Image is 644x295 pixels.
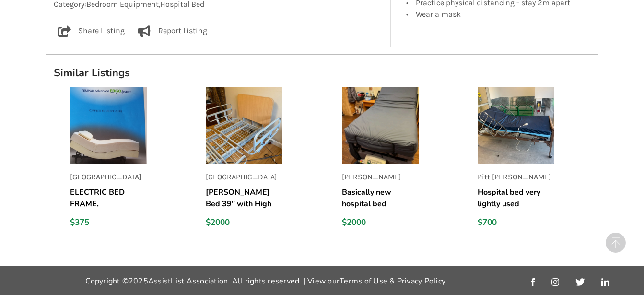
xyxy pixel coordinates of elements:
[70,172,147,183] p: [GEOGRAPHIC_DATA]
[601,278,609,286] img: linkedin_link
[158,25,207,37] p: Report Listing
[342,217,419,228] div: $2000
[70,187,147,210] h5: ELECTRIC BED FRAME, ADJUSTABLE DOUBLE SIZE (74.5"X 53.5"), MASSAGE FEATURES & ROLER COASTER LEGS ...
[342,172,419,183] p: [PERSON_NAME]
[575,278,585,286] img: twitter_link
[70,87,147,164] img: listing
[478,87,554,164] img: listing
[46,66,598,80] h1: Similar Listings
[478,87,598,236] a: listingPitt [PERSON_NAME]Hospital bed very lightly used$700
[551,278,559,286] img: instagram_link
[206,217,282,228] div: $2000
[206,187,282,210] h5: [PERSON_NAME] Bed 39" with High quality Blake Medical Infusion 39"x80" Mattress. Used for less th...
[342,87,462,236] a: listing[PERSON_NAME]Basically new hospital bed$2000
[70,217,147,228] div: $375
[206,87,326,236] a: listing[GEOGRAPHIC_DATA][PERSON_NAME] Bed 39" with High quality Blake Medical Infusion 39"x80" Ma...
[342,187,419,210] h5: Basically new hospital bed
[342,87,419,164] img: listing
[206,172,282,183] p: [GEOGRAPHIC_DATA]
[78,25,125,37] p: Share Listing
[206,87,282,164] img: listing
[70,87,190,236] a: listing[GEOGRAPHIC_DATA]ELECTRIC BED FRAME, ADJUSTABLE DOUBLE SIZE (74.5"X 53.5"), MASSAGE FEATUR...
[478,187,554,210] h5: Hospital bed very lightly used
[416,9,578,19] div: Wear a mask
[531,278,535,286] img: facebook_link
[478,172,554,183] p: Pitt [PERSON_NAME]
[340,276,445,286] a: Terms of Use & Privacy Policy
[478,217,554,228] div: $700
